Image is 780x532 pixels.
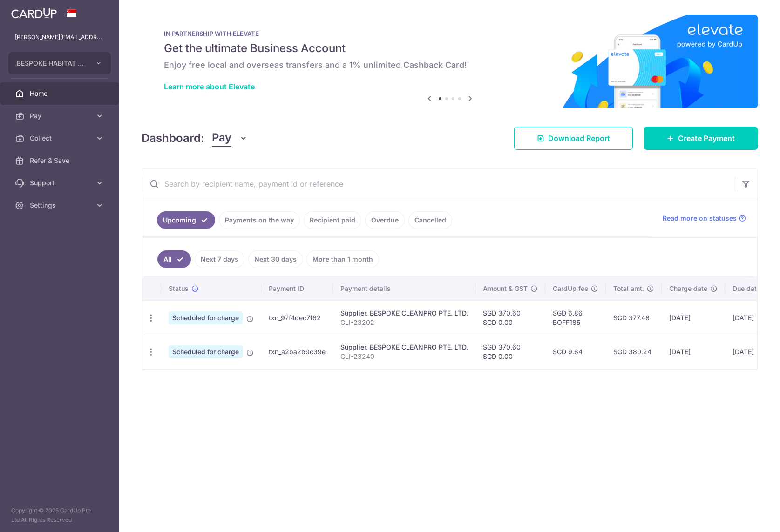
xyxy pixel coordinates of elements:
[142,130,204,147] h4: Dashboard:
[333,276,475,301] th: Payment details
[142,15,758,108] img: Renovation banner
[553,284,588,293] span: CardUp fee
[157,250,191,268] a: All
[733,284,760,293] span: Due date
[662,301,725,335] td: [DATE]
[663,214,737,223] span: Read more on statuses
[164,82,255,91] a: Learn more about Elevate
[545,335,606,369] td: SGD 9.64
[261,335,333,369] td: txn_a2ba2b9c39e
[340,352,468,361] p: CLI-23240
[483,284,528,293] span: Amount & GST
[169,284,189,293] span: Status
[613,284,644,293] span: Total amt.
[725,335,778,369] td: [DATE]
[17,59,86,68] span: BESPOKE HABITAT SHEN PTE. LTD.
[219,211,300,229] a: Payments on the way
[669,284,707,293] span: Charge date
[548,133,610,144] span: Download Report
[306,250,379,268] a: More than 1 month
[606,301,662,335] td: SGD 377.46
[606,335,662,369] td: SGD 380.24
[164,41,735,56] h5: Get the ultimate Business Account
[169,345,243,358] span: Scheduled for charge
[340,343,468,352] div: Supplier. BESPOKE CLEANPRO PTE. LTD.
[164,30,735,37] p: IN PARTNERSHIP WITH ELEVATE
[644,127,758,150] a: Create Payment
[340,318,468,327] p: CLI-23202
[261,276,333,301] th: Payment ID
[30,178,91,188] span: Support
[212,129,248,147] button: Pay
[545,301,606,335] td: SGD 6.86 BOFF185
[157,211,215,229] a: Upcoming
[475,301,545,335] td: SGD 370.60 SGD 0.00
[475,335,545,369] td: SGD 370.60 SGD 0.00
[261,301,333,335] td: txn_97f4dec7f62
[164,60,735,71] h6: Enjoy free local and overseas transfers and a 1% unlimited Cashback Card!
[304,211,361,229] a: Recipient paid
[514,127,633,150] a: Download Report
[248,250,303,268] a: Next 30 days
[11,7,57,19] img: CardUp
[30,156,91,165] span: Refer & Save
[15,33,104,42] p: [PERSON_NAME][EMAIL_ADDRESS][DOMAIN_NAME]
[30,134,91,143] span: Collect
[142,169,735,199] input: Search by recipient name, payment id or reference
[8,52,111,74] button: BESPOKE HABITAT SHEN PTE. LTD.
[678,133,735,144] span: Create Payment
[365,211,405,229] a: Overdue
[663,214,746,223] a: Read more on statuses
[340,309,468,318] div: Supplier. BESPOKE CLEANPRO PTE. LTD.
[30,201,91,210] span: Settings
[212,129,231,147] span: Pay
[195,250,244,268] a: Next 7 days
[30,89,91,98] span: Home
[169,311,243,324] span: Scheduled for charge
[662,335,725,369] td: [DATE]
[408,211,452,229] a: Cancelled
[725,301,778,335] td: [DATE]
[30,111,91,121] span: Pay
